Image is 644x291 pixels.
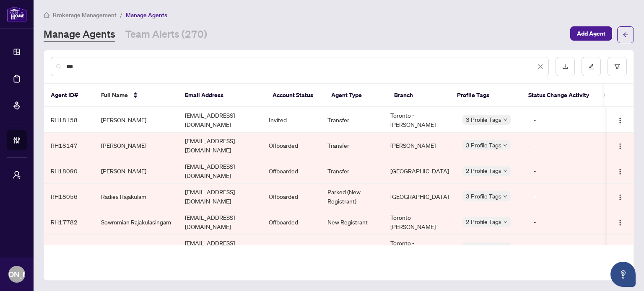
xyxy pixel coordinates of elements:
[562,64,568,70] span: download
[321,209,384,235] td: New Registrant
[527,133,602,158] td: -
[94,235,178,260] td: [PERSON_NAME]
[94,133,178,158] td: [PERSON_NAME]
[617,168,623,175] img: Logo
[384,235,456,260] td: Toronto - [PERSON_NAME]
[325,84,387,107] th: Agent Type
[178,107,262,133] td: [EMAIL_ADDRESS][DOMAIN_NAME]
[588,64,594,70] span: edit
[101,90,128,100] span: Full Name
[178,158,262,184] td: [EMAIL_ADDRESS][DOMAIN_NAME]
[384,209,456,235] td: Toronto - [PERSON_NAME]
[13,171,21,179] span: user-switch
[613,113,627,126] button: Logo
[617,143,623,149] img: Logo
[610,262,636,287] button: Open asap
[178,184,262,209] td: [EMAIL_ADDRESS][DOMAIN_NAME]
[582,57,601,76] button: edit
[44,158,94,184] td: RH18090
[262,133,321,158] td: Offboarded
[503,169,507,173] span: down
[321,158,384,184] td: Transfer
[617,219,623,226] img: Logo
[503,220,507,224] span: down
[466,115,501,124] span: 3 Profile Tags
[384,158,456,184] td: [GEOGRAPHIC_DATA]
[321,107,384,133] td: Transfer
[262,235,321,260] td: Offboarded
[384,107,456,133] td: Toronto - [PERSON_NAME]
[527,158,602,184] td: -
[613,215,627,229] button: Logo
[126,11,167,19] span: Manage Agents
[178,235,262,260] td: [EMAIL_ADDRESS][DOMAIN_NAME]
[178,84,266,107] th: Email Address
[614,64,620,70] span: filter
[44,84,94,107] th: Agent ID#
[44,12,49,18] span: home
[44,133,94,158] td: RH18147
[321,184,384,209] td: Parked (New Registrant)
[262,184,321,209] td: Offboarded
[7,6,27,22] img: logo
[623,32,628,38] span: arrow-left
[94,184,178,209] td: Radies Rajakulam
[266,84,325,107] th: Account Status
[466,242,501,252] span: 2 Profile Tags
[44,209,94,235] td: RH17782
[178,133,262,158] td: [EMAIL_ADDRESS][DOMAIN_NAME]
[617,117,623,124] img: Logo
[262,209,321,235] td: Offboarded
[466,191,501,201] span: 3 Profile Tags
[384,133,456,158] td: [PERSON_NAME]
[522,84,597,107] th: Status Change Activity
[608,57,627,76] button: filter
[527,235,602,260] td: -
[527,209,602,235] td: -
[466,140,501,150] span: 3 Profile Tags
[178,209,262,235] td: [EMAIL_ADDRESS][DOMAIN_NAME]
[527,184,602,209] td: -
[120,10,122,20] li: /
[387,84,450,107] th: Branch
[321,133,384,158] td: Transfer
[617,245,623,252] img: Logo
[527,107,602,133] td: -
[538,64,543,70] span: close
[44,107,94,133] td: RH18158
[44,27,115,42] a: Manage Agents
[570,26,612,41] button: Add Agent
[125,27,207,42] a: Team Alerts (270)
[617,194,623,201] img: Logo
[262,158,321,184] td: Offboarded
[94,107,178,133] td: [PERSON_NAME]
[613,190,627,203] button: Logo
[53,11,117,19] span: Brokerage Management
[503,194,507,198] span: down
[613,139,627,152] button: Logo
[44,184,94,209] td: RH18056
[577,27,605,40] span: Add Agent
[384,184,456,209] td: [GEOGRAPHIC_DATA]
[321,235,384,260] td: New Registrant
[503,118,507,122] span: down
[262,107,321,133] td: Invited
[94,209,178,235] td: Sowmmian Rajakulasingam
[613,241,627,254] button: Logo
[466,217,501,227] span: 2 Profile Tags
[503,143,507,147] span: down
[44,235,94,260] td: RH17647
[94,158,178,184] td: [PERSON_NAME]
[450,84,522,107] th: Profile Tags
[613,164,627,178] button: Logo
[556,57,575,76] button: download
[466,166,501,175] span: 2 Profile Tags
[94,84,178,107] th: Full Name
